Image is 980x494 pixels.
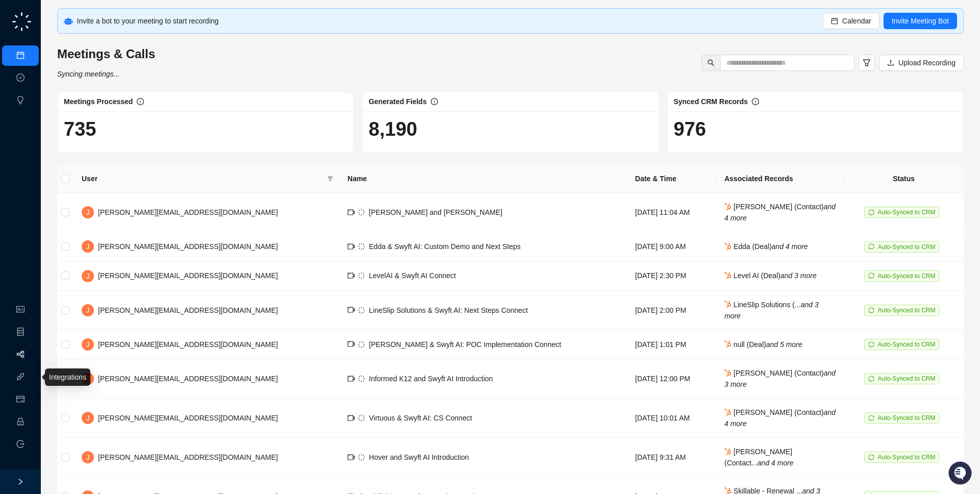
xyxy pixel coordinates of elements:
span: Auto-Synced to CRM [878,341,936,348]
button: Calendar [823,13,879,29]
td: [DATE] 11:04 AM [627,193,716,232]
span: sync [868,415,874,421]
th: Name [339,165,627,193]
span: upload [887,59,894,66]
span: [PERSON_NAME][EMAIL_ADDRESS][DOMAIN_NAME] [98,340,278,349]
span: video-camera [348,340,355,348]
img: logo-small-inverted-DW8HDUn_.png [358,209,365,216]
div: Start new chat [35,92,167,103]
span: Auto-Synced to CRM [878,243,936,251]
i: Syncing meetings... [57,70,119,78]
span: logout [16,440,24,448]
span: null (Deal) [724,340,802,349]
span: video-camera [348,306,355,313]
span: info-circle [137,98,144,105]
span: [PERSON_NAME][EMAIL_ADDRESS][DOMAIN_NAME] [98,242,278,251]
span: video-camera [348,375,355,382]
i: and 3 more [724,301,818,320]
span: sync [868,307,874,313]
span: Informed K12 and Swyft AI Introduction [369,375,493,383]
span: Meetings Processed [64,97,133,106]
img: logo-small-C4UdH2pc.png [10,10,33,33]
span: [PERSON_NAME] (Contact) [724,203,836,222]
td: [DATE] 9:31 AM [627,438,716,477]
h3: Meetings & Calls [57,46,155,62]
img: Swyft AI [10,10,31,31]
span: [PERSON_NAME][EMAIL_ADDRESS][DOMAIN_NAME] [98,271,278,280]
a: 📶Status [42,139,83,157]
span: J [86,305,90,316]
span: Generated Fields [369,97,427,106]
span: [PERSON_NAME][EMAIL_ADDRESS][DOMAIN_NAME] [98,414,278,422]
span: filter [327,176,333,182]
span: Auto-Synced to CRM [878,307,936,314]
i: and 3 more [724,369,836,388]
span: Status [56,143,79,153]
span: J [86,339,90,350]
i: and 5 more [766,340,802,349]
span: J [86,207,90,218]
span: Calendar [842,15,871,27]
span: video-camera [348,243,355,250]
span: [PERSON_NAME][EMAIL_ADDRESS][DOMAIN_NAME] [98,208,278,216]
img: logo-small-inverted-DW8HDUn_.png [358,414,365,422]
h1: 8,190 [369,117,652,141]
a: Powered byPylon [72,167,124,176]
span: info-circle [431,98,438,105]
span: filter [863,59,871,67]
span: sync [868,376,874,382]
span: Docs [20,143,38,153]
span: Upload Recording [898,57,955,68]
span: sync [868,273,874,279]
span: [PERSON_NAME][EMAIL_ADDRESS][DOMAIN_NAME] [98,375,278,383]
span: [PERSON_NAME][EMAIL_ADDRESS][DOMAIN_NAME] [98,453,278,461]
td: [DATE] 1:01 PM [627,330,716,359]
h1: 976 [674,117,957,141]
span: LevelAI & Swyft AI Connect [369,271,456,280]
span: Auto-Synced to CRM [878,454,936,461]
button: Invite Meeting Bot [884,13,957,29]
i: and 4 more [772,242,808,251]
span: J [86,241,90,252]
span: Synced CRM Records [674,97,748,106]
img: logo-small-inverted-DW8HDUn_.png [358,454,365,461]
span: [PERSON_NAME] (Contact) [724,408,836,428]
span: Virtuous & Swyft AI: CS Connect [369,414,472,422]
span: User [82,173,323,184]
span: Invite Meeting Bot [892,15,949,27]
h2: How can we help? [10,57,186,73]
span: Edda & Swyft AI: Custom Demo and Next Steps [369,242,521,251]
span: [PERSON_NAME][EMAIL_ADDRESS][DOMAIN_NAME] [98,306,278,314]
th: Date & Time [627,165,716,193]
span: [PERSON_NAME] (Contact... [724,448,793,467]
span: filter [325,171,335,186]
span: [PERSON_NAME] and [PERSON_NAME] [369,208,502,216]
th: Associated Records [716,165,844,193]
th: Status [844,165,964,193]
span: J [86,412,90,424]
button: Start new chat [174,95,186,108]
iframe: Open customer support [947,460,975,488]
span: sync [868,209,874,215]
span: calendar [831,17,838,24]
td: [DATE] 10:01 AM [627,399,716,438]
span: Auto-Synced to CRM [878,209,936,216]
span: Level AI (Deal) [724,271,817,280]
div: 📶 [46,144,54,152]
i: and 4 more [724,203,836,222]
h1: 735 [64,117,347,141]
td: [DATE] 12:00 PM [627,359,716,399]
span: Auto-Synced to CRM [878,414,936,422]
span: LineSlip Solutions & Swyft AI: Next Steps Connect [369,306,528,314]
span: info-circle [752,98,759,105]
img: logo-small-inverted-DW8HDUn_.png [358,307,365,314]
span: sync [868,341,874,348]
span: search [707,59,715,66]
button: Upload Recording [879,55,964,71]
span: sync [868,454,874,460]
span: video-camera [348,209,355,216]
td: [DATE] 2:00 PM [627,291,716,330]
span: sync [868,243,874,250]
span: [PERSON_NAME] & Swyft AI: POC Implementation Connect [369,340,561,349]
